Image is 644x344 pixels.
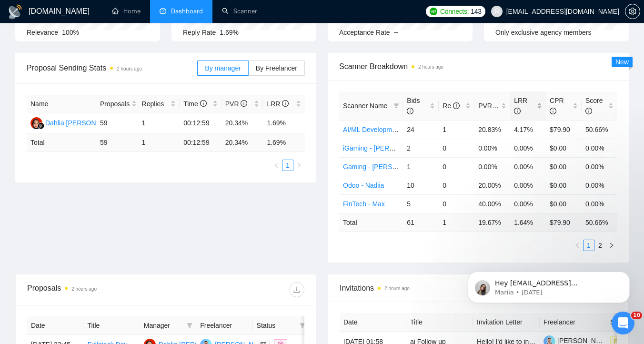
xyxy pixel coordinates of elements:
[62,29,79,36] span: 100%
[222,7,257,15] a: searchScanner
[514,97,527,115] span: LRR
[439,176,474,194] td: 0
[200,100,207,107] span: info-circle
[514,108,521,114] span: info-circle
[38,122,44,129] img: gigradar-bm.png
[263,133,305,152] td: 1.69 %
[225,100,248,108] span: PVR
[550,97,564,115] span: CPR
[453,102,460,109] span: info-circle
[96,113,138,133] td: 59
[45,118,121,128] div: Dahlia [PERSON_NAME]
[606,240,617,251] button: right
[606,240,617,251] li: Next Page
[273,162,279,168] span: left
[160,8,166,14] span: dashboard
[180,113,221,133] td: 00:12:59
[584,240,594,251] a: 1
[340,282,617,294] span: Invitations
[546,139,582,157] td: $0.00
[221,133,263,152] td: 20.34 %
[582,176,617,194] td: 0.00%
[343,182,384,189] a: Odoo - Nadiia
[510,139,546,157] td: 0.00%
[574,243,580,248] span: left
[27,95,96,113] th: Name
[343,126,420,133] a: AI/ML Development - Max
[290,286,304,293] span: download
[71,286,97,292] time: 2 hours ago
[142,99,169,109] span: Replies
[594,240,606,251] li: 2
[171,7,203,15] span: Dashboard
[418,64,443,70] time: 2 hours ago
[343,163,427,171] a: Gaming - [PERSON_NAME]
[495,29,592,36] span: Only exclusive agency members
[403,176,439,194] td: 10
[196,316,252,335] th: Freelancer
[453,252,644,318] iframe: Intercom notifications message
[257,320,296,331] span: Status
[263,113,305,133] td: 1.69%
[144,320,183,331] span: Manager
[394,29,398,36] span: --
[27,62,197,74] span: Proposal Sending Stats
[112,7,141,15] a: homeHome
[241,100,247,107] span: info-circle
[8,4,23,20] img: logo
[339,29,390,36] span: Acceptance Rate
[96,133,138,152] td: 59
[343,102,387,110] span: Scanner Name
[384,286,410,291] time: 2 hours ago
[550,108,556,114] span: info-circle
[403,139,439,157] td: 2
[582,157,617,176] td: 0.00%
[183,29,216,36] span: Reply Rate
[256,64,297,72] span: By Freelancer
[221,113,263,133] td: 20.34%
[407,108,413,114] span: info-circle
[612,312,634,334] iframe: Intercom live chat
[393,103,399,109] span: filter
[510,120,546,139] td: 4.17%
[631,312,642,319] span: 10
[267,100,289,108] span: LRR
[471,6,481,17] span: 143
[546,157,582,176] td: $0.00
[615,58,629,66] span: New
[403,120,439,139] td: 24
[83,316,140,335] th: Title
[138,113,180,133] td: 1
[27,29,58,36] span: Relevance
[392,99,401,113] span: filter
[298,318,307,333] span: filter
[625,4,640,19] button: setting
[546,194,582,213] td: $0.00
[340,313,406,332] th: Date
[138,133,180,152] td: 1
[439,157,474,176] td: 0
[595,240,605,251] a: 2
[478,102,501,110] span: PVR
[540,313,606,332] th: Freelancer
[205,64,241,72] span: By manager
[582,194,617,213] td: 0.00%
[510,213,546,232] td: 1.64 %
[403,194,439,213] td: 5
[440,6,469,17] span: Connects:
[339,213,403,232] td: Total
[27,133,96,152] td: Total
[546,213,582,232] td: $ 79.90
[339,61,617,72] span: Scanner Breakdown
[572,240,583,251] button: left
[296,162,302,168] span: right
[117,66,142,71] time: 2 hours ago
[582,139,617,157] td: 0.00%
[183,100,206,108] span: Time
[609,243,614,248] span: right
[180,133,221,152] td: 00:12:59
[282,100,289,107] span: info-circle
[403,157,439,176] td: 1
